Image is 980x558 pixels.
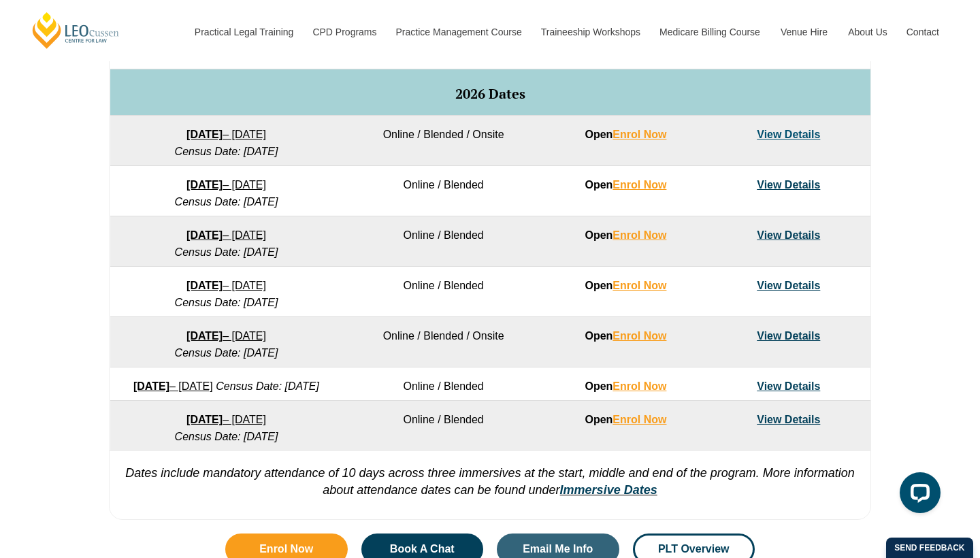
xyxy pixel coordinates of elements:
a: Enrol Now [612,229,666,241]
a: Traineeship Workshops [531,3,649,61]
span: PLT Overview [658,544,730,555]
td: Online / Blended [342,166,544,216]
span: Enrol Now [259,544,313,555]
strong: Open [585,229,666,241]
td: Online / Blended / Onsite [342,116,544,166]
a: View Details [757,380,820,392]
a: Enrol Now [612,330,666,342]
a: [DATE]– [DATE] [186,229,266,241]
a: View Details [757,280,820,291]
a: About Us [838,3,896,61]
a: CPD Programs [302,3,385,61]
em: Census Date: [DATE] [175,246,278,258]
a: Medicare Billing Course [649,3,770,61]
td: Online / Blended / Onsite [342,317,544,367]
span: 2026 Dates [455,84,525,103]
a: [DATE]– [DATE] [186,129,266,140]
td: Online / Blended [342,267,544,317]
strong: [DATE] [133,380,169,392]
a: Venue Hire [770,3,838,61]
strong: [DATE] [186,280,223,291]
strong: [DATE] [186,129,223,140]
td: Online / Blended [342,367,544,401]
a: [PERSON_NAME] Centre for Law [31,11,121,50]
strong: Open [585,179,666,191]
span: Book A Chat [390,544,455,555]
strong: Open [585,330,666,342]
strong: Open [585,380,666,392]
em: Census Date: [DATE] [175,146,278,157]
em: Census Date: [DATE] [175,196,278,208]
a: View Details [757,414,820,425]
td: Online / Blended [342,216,544,267]
a: Practical Legal Training [184,3,303,61]
span: Email Me Info [523,544,593,555]
em: Census Date: [DATE] [175,297,278,308]
strong: [DATE] [186,330,223,342]
a: [DATE]– [DATE] [133,380,213,392]
strong: [DATE] [186,229,223,241]
strong: [DATE] [186,179,223,191]
strong: [DATE] [186,414,223,425]
a: View Details [757,179,820,191]
a: Enrol Now [612,414,666,425]
em: Census Date: [DATE] [175,431,278,442]
a: [DATE]– [DATE] [186,414,266,425]
a: Practice Management Course [386,3,531,61]
em: Census Date: [DATE] [216,380,319,392]
a: Contact [896,3,949,61]
a: Enrol Now [612,380,666,392]
a: [DATE]– [DATE] [186,330,266,342]
a: [DATE]– [DATE] [186,179,266,191]
a: Enrol Now [612,129,666,140]
a: View Details [757,330,820,342]
td: Online / Blended [342,401,544,451]
strong: Open [585,129,666,140]
em: Dates include mandatory attendance of 10 days across three immersives at the start, middle and en... [125,466,855,497]
a: Enrol Now [612,280,666,291]
a: Immersive Dates [560,483,657,497]
strong: Open [585,414,666,425]
a: [DATE]– [DATE] [186,280,266,291]
em: Census Date: [DATE] [175,347,278,359]
strong: Open [585,280,666,291]
a: View Details [757,229,820,241]
a: View Details [757,129,820,140]
a: Enrol Now [612,179,666,191]
iframe: LiveChat chat widget [889,467,946,524]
